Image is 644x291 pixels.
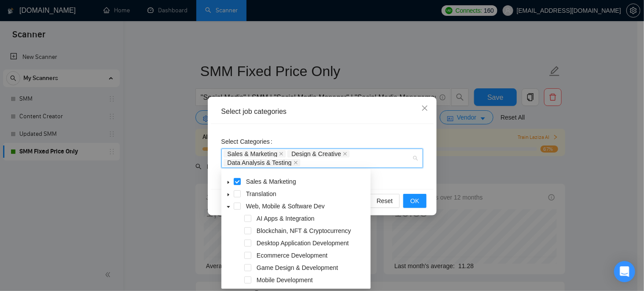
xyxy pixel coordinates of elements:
[224,159,300,166] span: Data Analysis & Testing
[287,150,350,157] span: Design & Creative
[294,160,298,165] span: close
[279,152,283,156] span: close
[244,201,369,211] span: Web, Mobile & Software Dev
[257,240,349,247] span: Desktop Application Development
[226,193,231,197] span: caret-down
[257,264,338,271] span: Game Design & Development
[228,151,278,157] span: Sales & Marketing
[410,196,419,206] span: OK
[255,262,369,273] span: Game Design & Development
[255,213,369,224] span: AI Apps & Integration
[226,205,231,209] span: caret-down
[246,190,276,197] span: Translation
[221,135,276,149] label: Select Categories
[370,194,400,208] button: Reset
[246,178,296,185] span: Sales & Marketing
[255,226,369,236] span: Blockchain, NFT & Cryptocurrency
[246,203,325,210] span: Web, Mobile & Software Dev
[257,276,313,284] span: Mobile Development
[244,176,369,187] span: Sales & Marketing
[421,105,428,112] span: close
[257,227,351,234] span: Blockchain, NFT & Cryptocurrency
[291,151,341,157] span: Design & Creative
[257,215,315,222] span: AI Apps & Integration
[302,159,304,166] input: Select Categories
[244,189,369,199] span: Translation
[403,194,426,208] button: OK
[255,238,369,248] span: Desktop Application Development
[377,196,393,206] span: Reset
[614,261,635,282] div: Open Intercom Messenger
[257,252,328,259] span: Ecommerce Development
[255,275,369,285] span: Mobile Development
[221,107,423,116] div: Select job categories
[224,150,286,157] span: Sales & Marketing
[413,97,437,120] button: Close
[343,152,347,156] span: close
[228,160,292,166] span: Data Analysis & Testing
[226,180,231,185] span: caret-down
[255,250,369,261] span: Ecommerce Development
